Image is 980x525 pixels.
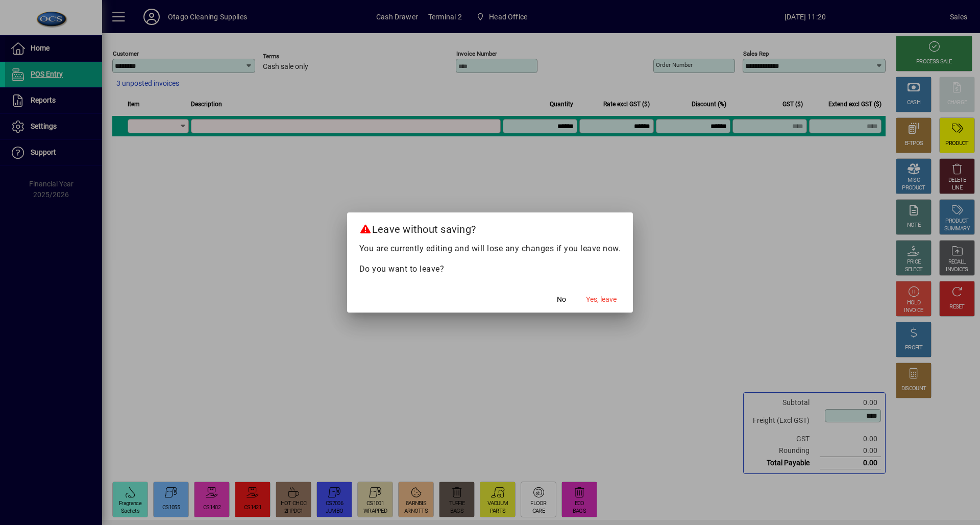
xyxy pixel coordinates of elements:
button: No [545,290,578,308]
span: Yes, leave [586,294,617,305]
h2: Leave without saving? [347,212,633,242]
button: Yes, leave [582,290,621,308]
span: No [557,294,566,305]
p: Do you want to leave? [359,263,621,275]
p: You are currently editing and will lose any changes if you leave now. [359,243,621,255]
